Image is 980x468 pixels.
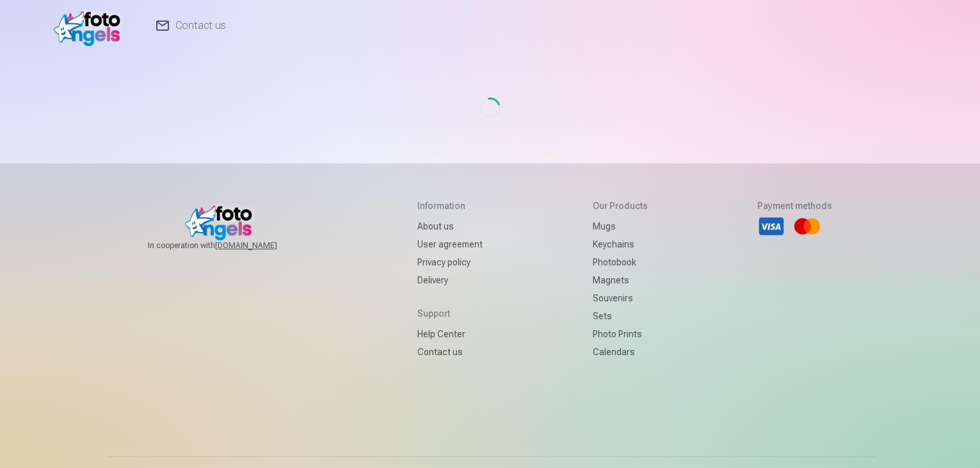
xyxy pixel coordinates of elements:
[593,343,648,361] a: Calendars
[417,325,483,343] a: Help Center
[593,199,648,212] h5: Our products
[417,217,483,235] a: About us
[417,199,483,212] h5: Information
[757,212,785,240] li: Visa
[593,253,648,271] a: Photobook
[417,235,483,253] a: User agreement
[593,307,648,325] a: Sets
[417,307,483,320] h5: Support
[417,271,483,289] a: Delivery
[54,5,127,46] img: /fa2
[757,199,832,212] h5: Payment methods
[593,271,648,289] a: Magnets
[593,325,648,343] a: Photo prints
[215,240,308,251] a: [DOMAIN_NAME]
[417,253,483,271] a: Privacy policy
[417,343,483,361] a: Contact us
[593,235,648,253] a: Keychains
[148,240,308,251] span: In cooperation with
[593,217,648,235] a: Mugs
[593,289,648,307] a: Souvenirs
[793,212,821,240] li: Mastercard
